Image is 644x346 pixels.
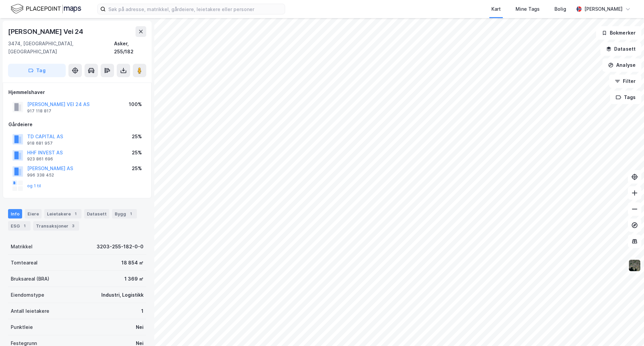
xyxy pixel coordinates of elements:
[8,88,146,96] div: Hjemmelshaver
[11,243,33,251] div: Matrikkel
[112,209,137,218] div: Bygg
[114,40,146,56] div: Asker, 255/182
[11,291,44,299] div: Eiendomstype
[132,164,142,172] div: 25%
[27,108,51,114] div: 917 118 817
[106,4,285,14] input: Søk på adresse, matrikkel, gårdeiere, leietakere eller personer
[124,275,144,283] div: 1 369 ㎡
[33,221,79,231] div: Transaksjoner
[121,259,144,267] div: 18 854 ㎡
[600,42,641,56] button: Datasett
[101,291,144,299] div: Industri, Logistikk
[129,100,142,108] div: 100%
[554,5,566,13] div: Bolig
[516,5,540,13] div: Mine Tags
[610,314,644,346] iframe: Chat Widget
[584,5,623,13] div: [PERSON_NAME]
[127,210,134,217] div: 1
[97,243,144,251] div: 3203-255-182-0-0
[44,209,82,218] div: Leietakere
[27,172,54,178] div: 996 338 452
[602,58,641,72] button: Analyse
[11,259,38,267] div: Tomteareal
[132,149,142,157] div: 25%
[84,209,109,218] div: Datasett
[491,5,501,13] div: Kart
[11,275,49,283] div: Bruksareal (BRA)
[132,133,142,141] div: 25%
[8,26,85,37] div: [PERSON_NAME] Vei 24
[70,223,76,229] div: 3
[11,323,33,331] div: Punktleie
[8,209,22,218] div: Info
[11,307,49,315] div: Antall leietakere
[27,156,53,162] div: 923 861 696
[11,3,81,15] img: logo.f888ab2527a4732fd821a326f86c7f29.svg
[628,259,641,272] img: 9k=
[136,323,144,331] div: Nei
[8,221,31,231] div: ESG
[610,91,641,104] button: Tags
[596,26,641,40] button: Bokmerker
[609,75,641,88] button: Filter
[72,210,79,217] div: 1
[25,209,42,218] div: Eiere
[8,40,114,56] div: 3474, [GEOGRAPHIC_DATA], [GEOGRAPHIC_DATA]
[27,141,53,146] div: 918 681 957
[141,307,144,315] div: 1
[8,64,66,77] button: Tag
[8,120,146,129] div: Gårdeiere
[21,223,28,229] div: 1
